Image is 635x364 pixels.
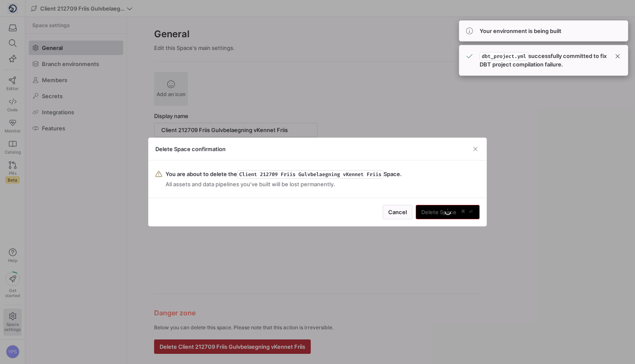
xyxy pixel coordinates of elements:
[155,146,226,152] h3: Delete Space confirmation
[166,181,402,188] span: All assets and data pipelines you've built will be lost permanently.
[383,205,412,219] button: Cancel
[480,52,528,61] span: dbt_project.yml
[237,170,384,179] span: Client 212709 Friis Gulvbelaegning vKennet Friis
[388,209,407,215] span: Cancel
[480,28,561,34] span: Your environment is being built
[166,171,402,177] span: You are about to delete the Space.
[480,52,607,69] span: successfully committed to fix DBT project compilation failure.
